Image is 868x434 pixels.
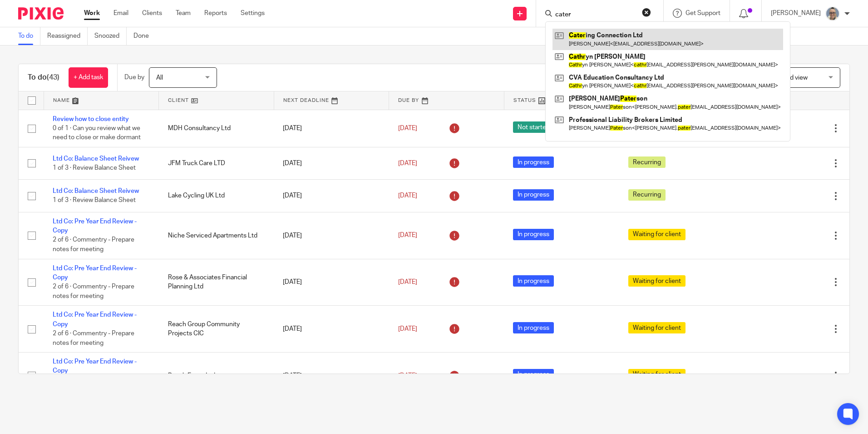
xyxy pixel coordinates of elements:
a: Email [113,9,128,18]
span: 2 of 6 · Commentry - Prepare notes for meeting [53,330,134,346]
a: Ltd Co: Balance Sheet Reivew [53,188,139,194]
img: Pixie [18,7,64,20]
td: [DATE] [274,353,389,399]
span: Waiting for client [628,369,686,380]
h1: To do [28,73,59,82]
td: MDH Consultancy Ltd [159,110,274,147]
button: Clear [642,8,651,17]
span: [DATE] [398,232,417,239]
td: Niche Serviced Apartments Ltd [159,212,274,259]
span: [DATE] [398,192,417,199]
a: Reports [204,9,227,18]
span: [DATE] [398,373,417,379]
span: 1 of 3 · Review Balance Sheet [53,165,136,171]
span: In progress [513,275,554,287]
span: Recurring [628,189,666,201]
a: Review how to close entity [53,116,129,122]
td: [DATE] [274,147,389,179]
td: [DATE] [274,259,389,306]
span: [DATE] [398,326,417,332]
span: Waiting for client [628,275,686,287]
td: [DATE] [274,212,389,259]
a: Team [176,9,191,18]
span: In progress [513,156,554,168]
a: Settings [241,9,265,18]
a: To do [18,27,40,45]
span: Waiting for client [628,229,686,240]
a: Snoozed [94,27,127,45]
span: In progress [513,229,554,240]
span: 2 of 6 · Commentry - Prepare notes for meeting [53,283,134,299]
span: 2 of 6 · Commentry - Prepare notes for meeting [53,237,134,253]
td: [DATE] [274,110,389,147]
td: [DATE] [274,180,389,212]
span: In progress [513,369,554,380]
td: Lake Cycling UK Ltd [159,180,274,212]
span: Get Support [686,10,720,16]
a: Ltd Co: Pre Year End Review - Copy [53,312,137,327]
td: Reach Essex Ltd [159,353,274,399]
a: Ltd Co: Pre Year End Review - Copy [53,358,137,374]
span: [DATE] [398,160,417,167]
a: Work [84,9,100,18]
span: In progress [513,322,554,333]
td: [DATE] [274,306,389,353]
td: JFM Truck Care LTD [159,147,274,179]
img: Website%20Headshot.png [825,6,840,21]
td: Rose & Associates Financial Planning Ltd [159,259,274,306]
span: Recurring [628,156,666,168]
span: [DATE] [398,279,417,285]
input: Search [554,11,636,19]
span: (43) [47,74,59,81]
a: Ltd Co: Pre Year End Review - Copy [53,265,137,281]
span: 0 of 1 · Can you review what we need to close or make dormant [53,125,141,141]
a: Done [133,27,156,45]
p: [PERSON_NAME] [771,9,821,18]
p: Due by [124,73,144,82]
span: All [156,75,163,81]
a: Ltd Co: Balance Sheet Reivew [53,156,139,162]
a: Ltd Co: Pre Year End Review - Copy [53,218,137,234]
span: 1 of 3 · Review Balance Sheet [53,197,136,204]
span: Waiting for client [628,322,686,333]
a: + Add task [69,67,108,88]
td: Reach Group Community Projects CIC [159,306,274,353]
span: [DATE] [398,125,417,131]
a: Clients [142,9,162,18]
span: In progress [513,189,554,201]
span: Not started [513,121,554,133]
a: Reassigned [47,27,88,45]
